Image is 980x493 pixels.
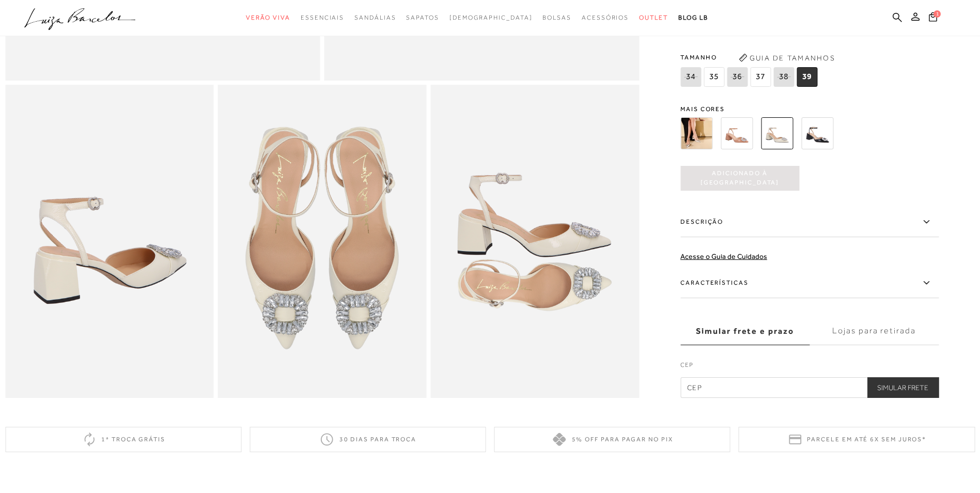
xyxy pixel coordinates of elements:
a: Acesse o Guia de Cuidados [680,252,767,260]
label: Características [680,268,939,298]
img: SCARPIN DE SALTO BLOCO MÉDIO EM COURO VERNIZ BEGE COM CRISTAIS [721,117,753,149]
span: Outlet [639,14,668,21]
span: 1 [934,10,941,18]
div: 30 dias para troca [250,427,486,452]
span: 36 [727,67,748,87]
span: 39 [797,67,817,87]
span: Acessórios [582,14,629,21]
a: categoryNavScreenReaderText [301,8,344,27]
img: image [5,85,214,398]
img: SCARPIN DE SALTO BLOCO MÉDIO EM COURO VERNIZ PRETO COM CRISTAIS [801,117,833,149]
a: categoryNavScreenReaderText [639,8,668,27]
label: Descrição [680,207,939,237]
span: Verão Viva [246,14,290,21]
button: Guia de Tamanhos [735,50,838,66]
a: categoryNavScreenReaderText [542,8,571,27]
span: Mais cores [680,106,939,112]
input: CEP [680,377,939,398]
span: Essenciais [301,14,344,21]
button: Adicionado à [GEOGRAPHIC_DATA] [680,166,799,191]
label: Lojas para retirada [810,317,939,345]
a: categoryNavScreenReaderText [354,8,396,27]
span: Adicionado à [GEOGRAPHIC_DATA] [680,169,799,187]
div: Parcele em até 6x sem juros* [739,427,975,452]
button: Simular Frete [867,377,939,398]
span: Sapatos [406,14,439,21]
img: SCARPIN DE SALTO BLOCO MÉDIO EM COURO VERNIZ OFF WHITE COM CRISTAIS [761,117,793,149]
a: BLOG LB [678,8,708,27]
span: 35 [704,67,724,87]
a: categoryNavScreenReaderText [406,8,439,27]
span: Bolsas [542,14,571,21]
img: SCARPIN DE SALTO BLOCO MÉDIO EM COURO COBRA METALIZADO PRATA COM CRISTAIS [680,117,712,149]
button: 1 [926,11,940,25]
span: BLOG LB [678,14,708,21]
span: 34 [680,67,701,87]
a: categoryNavScreenReaderText [246,8,290,27]
label: Simular frete e prazo [680,317,810,345]
div: 1ª troca grátis [5,427,241,452]
span: 37 [750,67,771,87]
img: image [430,85,639,398]
img: image [218,85,427,398]
div: 5% off para pagar no PIX [494,427,730,452]
a: noSubCategoriesText [449,8,533,27]
span: Tamanho [680,50,820,65]
span: 38 [773,67,794,87]
a: categoryNavScreenReaderText [582,8,629,27]
span: [DEMOGRAPHIC_DATA] [449,14,533,21]
label: CEP [680,360,939,375]
span: Sandálias [354,14,396,21]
